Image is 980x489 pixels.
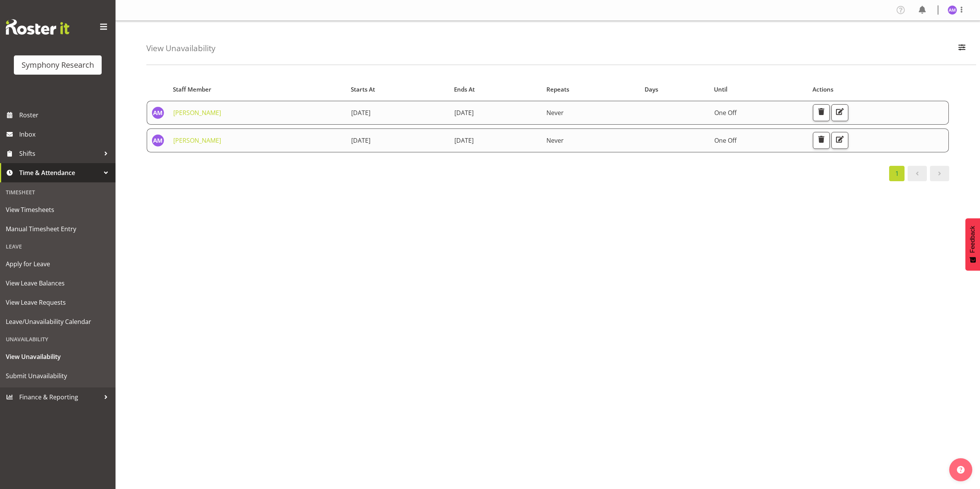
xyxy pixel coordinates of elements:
span: Days [645,85,658,94]
a: [PERSON_NAME] [173,108,221,117]
span: Manual Timesheet Entry [6,223,110,235]
span: Never [546,136,564,145]
span: Never [546,108,564,117]
span: Finance & Reporting [19,391,100,403]
div: Leave [2,239,114,254]
span: View Timesheets [6,204,110,215]
span: Inbox [19,129,112,140]
span: Shifts [19,148,100,159]
span: One Off [714,136,737,145]
span: Feedback [969,226,976,253]
span: Apply for Leave [6,258,110,270]
button: Delete Unavailability [813,104,830,121]
span: View Leave Balances [6,277,110,289]
div: Unavailability [2,331,114,347]
span: View Unavailability [6,351,110,362]
img: Rosterit website logo [6,19,69,35]
span: Starts At [351,85,375,94]
span: View Leave Requests [6,297,110,308]
button: Feedback - Show survey [965,218,980,270]
a: Manual Timesheet Entry [2,219,114,239]
a: [PERSON_NAME] [173,136,221,145]
a: Leave/Unavailability Calendar [2,312,114,331]
button: Edit Unavailability [831,104,848,121]
span: Repeats [546,85,569,94]
h4: View Unavailability [146,44,215,53]
span: Time & Attendance [19,167,100,179]
img: amal-makan1835.jpg [152,107,164,119]
a: Submit Unavailability [2,366,114,386]
span: One Off [714,108,737,117]
a: View Timesheets [2,200,114,219]
button: Filter Employees [954,40,970,57]
span: [DATE] [351,136,370,145]
a: View Leave Balances [2,274,114,293]
a: Apply for Leave [2,254,114,274]
span: Ends At [454,85,475,94]
div: Symphony Research [22,59,94,71]
img: help-xxl-2.png [957,466,965,474]
a: View Leave Requests [2,293,114,312]
a: View Unavailability [2,347,114,366]
span: [DATE] [351,108,370,117]
span: Staff Member [173,85,211,94]
span: [DATE] [454,136,474,145]
span: [DATE] [454,108,474,117]
div: Timesheet [2,184,114,200]
span: Leave/Unavailability Calendar [6,316,110,327]
img: amal-makan1835.jpg [948,5,957,15]
span: Roster [19,109,112,121]
span: Submit Unavailability [6,370,110,382]
button: Delete Unavailability [813,132,830,149]
span: Actions [812,85,833,94]
button: Edit Unavailability [831,132,848,149]
img: amal-makan1835.jpg [152,134,164,147]
span: Until [714,85,727,94]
